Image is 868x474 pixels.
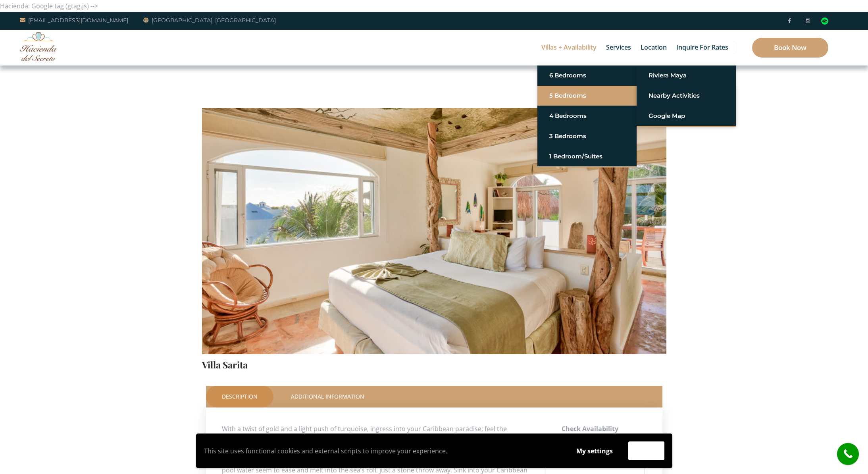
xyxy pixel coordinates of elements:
div: Read traveler reviews on Tripadvisor [821,17,828,25]
a: Riviera Maya [649,68,724,83]
a: [GEOGRAPHIC_DATA], [GEOGRAPHIC_DATA] [143,15,276,25]
a: 1 Bedroom/Suites [549,149,625,164]
img: IMG_1279-1000x667.jpg [202,46,666,356]
a: Additional Information [275,386,380,407]
a: call [837,443,859,465]
img: Tripadvisor_logomark.svg [821,17,828,25]
a: [EMAIL_ADDRESS][DOMAIN_NAME] [20,15,128,25]
a: Services [602,30,635,66]
a: Google Map [649,109,724,123]
a: 3 Bedrooms [549,129,625,143]
img: Awesome Logo [20,32,58,61]
a: Nearby Activities [649,89,724,103]
a: Villa Sarita [202,358,248,371]
i: call [839,445,857,463]
p: This site uses functional cookies and external scripts to improve your experience. [204,445,561,457]
a: Villas + Availability [537,30,600,66]
a: 5 Bedrooms [549,89,625,103]
button: Accept [628,441,664,460]
a: 6 Bedrooms [549,68,625,83]
a: Location [637,30,671,66]
a: Inquire for Rates [672,30,732,66]
a: 4 Bedrooms [549,109,625,123]
button: My settings [569,442,620,460]
a: Book Now [752,38,828,58]
a: Description [206,386,273,407]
